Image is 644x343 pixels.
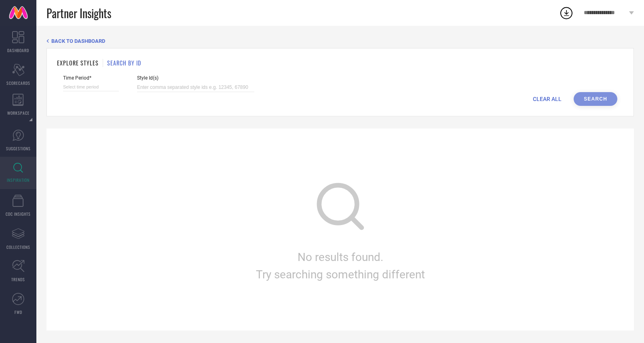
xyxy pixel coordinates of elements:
[7,110,30,116] span: WORKSPACE
[107,59,141,67] h1: SEARCH BY ID
[298,250,383,264] span: No results found.
[46,38,634,44] div: Back TO Dashboard
[6,145,31,152] span: SUGGESTIONS
[51,38,105,44] span: BACK TO DASHBOARD
[57,59,99,67] h1: EXPLORE STYLES
[63,75,119,81] span: Time Period*
[6,211,31,217] span: CDC INSIGHTS
[46,5,111,21] span: Partner Insights
[11,276,25,282] span: TRENDS
[15,309,22,315] span: FWD
[256,268,425,281] span: Try searching something different
[63,83,119,91] input: Select time period
[7,177,30,183] span: INSPIRATION
[6,244,30,250] span: COLLECTIONS
[7,47,29,53] span: DASHBOARD
[559,6,574,20] div: Open download list
[137,75,254,81] span: Style Id(s)
[137,83,254,92] input: Enter comma separated style ids e.g. 12345, 67890
[6,80,30,86] span: SCORECARDS
[533,96,562,102] span: CLEAR ALL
